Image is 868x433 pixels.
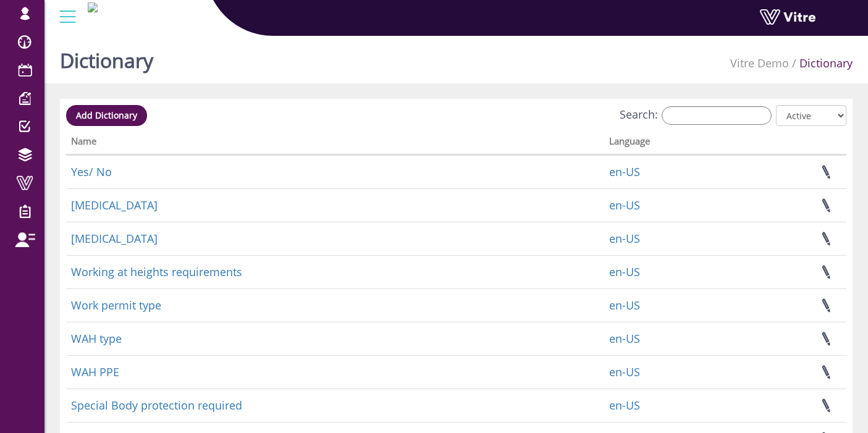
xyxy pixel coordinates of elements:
a: en-US [609,298,640,313]
a: WAH PPE [71,364,119,379]
a: Add Dictionary [66,105,147,126]
th: Name [66,132,604,155]
input: Search: [662,106,772,125]
a: en-US [609,164,640,179]
a: Work permit type [71,298,161,313]
a: Working at heights requirements [71,264,242,279]
a: [MEDICAL_DATA] [71,198,158,212]
a: en-US [609,198,640,212]
a: Special Body protection required [71,398,242,413]
h1: Dictionary [60,31,153,83]
a: en-US [609,398,640,413]
span: Add Dictionary [76,109,137,121]
a: Yes/ No [71,164,112,179]
th: Language [604,132,739,155]
label: Search: [620,106,772,125]
li: Dictionary [789,56,853,72]
img: Logo-Web.png [88,2,98,12]
a: en-US [609,331,640,346]
a: Vitre Demo [730,56,789,70]
a: en-US [609,231,640,246]
a: [MEDICAL_DATA] [71,231,158,246]
a: en-US [609,364,640,379]
a: WAH type [71,331,122,346]
a: en-US [609,264,640,279]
